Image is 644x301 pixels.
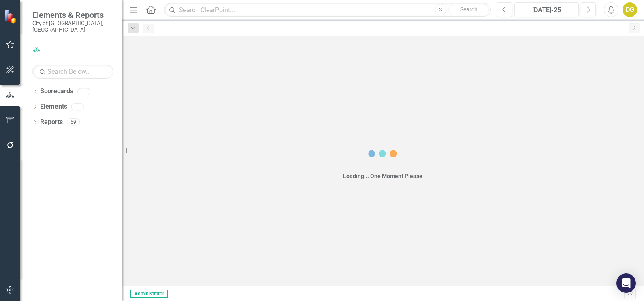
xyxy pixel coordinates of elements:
[32,10,113,20] span: Elements & Reports
[616,273,636,293] div: Open Intercom Messenger
[40,102,67,112] a: Elements
[67,119,80,126] div: 59
[460,6,478,13] span: Search
[130,290,168,298] span: Administrator
[517,5,576,15] div: [DATE]-25
[40,118,63,127] a: Reports
[32,20,113,33] small: City of [GEOGRAPHIC_DATA], [GEOGRAPHIC_DATA]
[448,4,489,15] button: Search
[343,172,422,180] div: Loading... One Moment Please
[32,64,113,79] input: Search Below...
[623,2,637,17] button: DG
[514,2,579,17] button: [DATE]-25
[40,87,73,96] a: Scorecards
[164,3,491,17] input: Search ClearPoint...
[4,9,18,24] img: ClearPoint Strategy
